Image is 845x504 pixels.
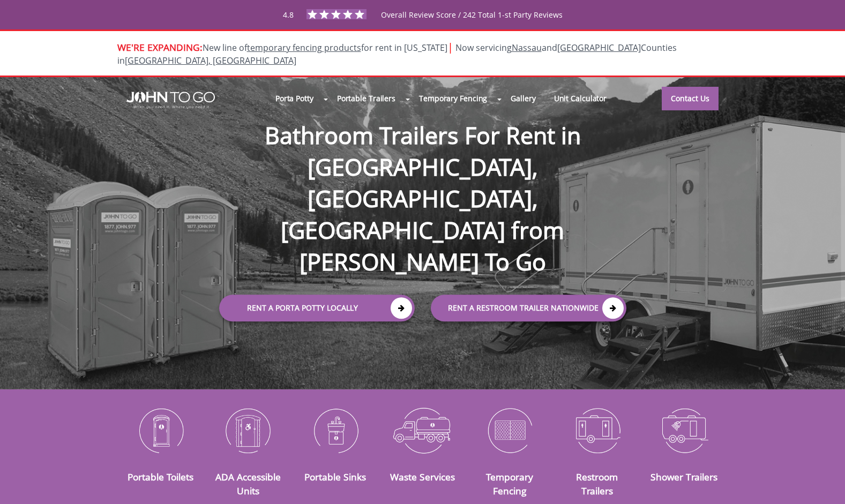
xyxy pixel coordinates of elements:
span: New line of for rent in [US_STATE] [117,42,677,67]
a: ADA Accessible Units [215,470,281,497]
a: Portable Sinks [304,470,366,483]
a: Nassau [512,42,542,54]
a: [GEOGRAPHIC_DATA], [GEOGRAPHIC_DATA] [125,55,296,66]
a: Restroom Trailers [576,470,618,497]
a: Porta Potty [266,87,323,110]
img: ADA-Accessible-Units-icon_N.png [212,402,283,458]
a: rent a RESTROOM TRAILER Nationwide [431,295,626,321]
a: Portable Toilets [128,470,193,483]
img: Temporary-Fencing-cion_N.png [474,402,545,458]
img: Restroom-Trailers-icon_N.png [562,402,633,458]
a: [GEOGRAPHIC_DATA] [557,42,641,54]
a: Portable Trailers [328,87,405,110]
a: Temporary Fencing [410,87,496,110]
img: Waste-Services-icon_N.png [387,402,458,458]
a: Contact Us [662,87,719,110]
a: Waste Services [390,470,455,483]
span: WE'RE EXPANDING: [117,41,203,54]
a: Unit Calculator [545,87,616,110]
a: temporary fencing products [247,42,361,54]
img: JOHN to go [126,92,215,109]
a: Temporary Fencing [486,470,533,497]
a: Gallery [502,87,544,110]
img: Portable-Sinks-icon_N.png [300,402,371,458]
img: Portable-Toilets-icon_N.png [125,402,197,458]
span: Overall Review Score / 242 Total 1-st Party Reviews [381,10,563,41]
span: 4.8 [283,10,294,20]
a: Shower Trailers [650,470,717,483]
a: Rent a Porta Potty Locally [219,295,415,321]
img: Shower-Trailers-icon_N.png [649,402,720,458]
span: | [447,40,453,54]
h1: Bathroom Trailers For Rent in [GEOGRAPHIC_DATA], [GEOGRAPHIC_DATA], [GEOGRAPHIC_DATA] from [PERSO... [208,85,637,278]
